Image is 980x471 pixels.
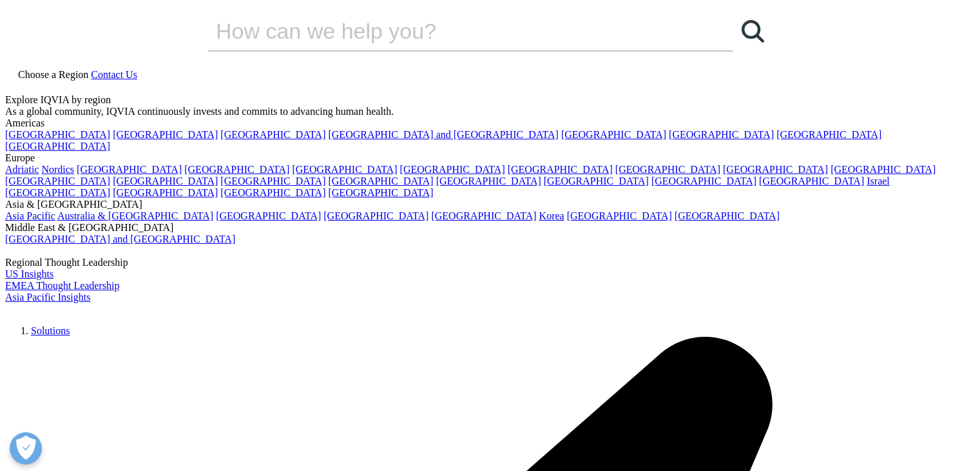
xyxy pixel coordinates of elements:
div: Europe [5,152,975,164]
a: [GEOGRAPHIC_DATA] [544,175,649,186]
a: [GEOGRAPHIC_DATA] [5,141,110,152]
a: [GEOGRAPHIC_DATA] [400,164,505,175]
a: [GEOGRAPHIC_DATA] [436,175,541,186]
a: [GEOGRAPHIC_DATA] [77,164,182,175]
a: Korea [539,210,564,221]
div: Explore IQVIA by region [5,94,975,106]
a: Solutions [31,325,70,336]
a: [GEOGRAPHIC_DATA] [220,129,325,140]
a: US Insights [5,268,53,279]
a: Search [733,12,772,50]
a: [GEOGRAPHIC_DATA] [113,129,218,140]
div: Americas [5,117,975,129]
a: [GEOGRAPHIC_DATA] [220,175,325,186]
a: [GEOGRAPHIC_DATA] [651,175,756,186]
a: [GEOGRAPHIC_DATA] [669,129,774,140]
button: Open Preferences [10,432,42,465]
a: [GEOGRAPHIC_DATA] [723,164,828,175]
a: [GEOGRAPHIC_DATA] [220,187,325,198]
a: [GEOGRAPHIC_DATA] [292,164,397,175]
a: Asia Pacific [5,210,55,221]
a: Israel [867,175,890,186]
input: Search [208,12,697,50]
a: [GEOGRAPHIC_DATA] [184,164,289,175]
a: [GEOGRAPHIC_DATA] [431,210,536,221]
a: Nordics [41,164,74,175]
a: [GEOGRAPHIC_DATA] [323,210,428,221]
a: [GEOGRAPHIC_DATA] [328,187,433,198]
a: [GEOGRAPHIC_DATA] [831,164,936,175]
a: [GEOGRAPHIC_DATA] and [GEOGRAPHIC_DATA] [328,129,558,140]
a: [GEOGRAPHIC_DATA] [561,129,666,140]
a: EMEA Thought Leadership [5,280,119,291]
div: Middle East & [GEOGRAPHIC_DATA] [5,222,975,234]
a: [GEOGRAPHIC_DATA] [567,210,672,221]
a: [GEOGRAPHIC_DATA] [615,164,720,175]
div: Asia & [GEOGRAPHIC_DATA] [5,199,975,210]
a: [GEOGRAPHIC_DATA] [759,175,864,186]
div: Regional Thought Leadership [5,257,975,268]
a: [GEOGRAPHIC_DATA] [216,210,321,221]
a: [GEOGRAPHIC_DATA] [328,175,433,186]
a: [GEOGRAPHIC_DATA] [5,175,110,186]
svg: Search [742,20,764,43]
a: [GEOGRAPHIC_DATA] [675,210,780,221]
a: [GEOGRAPHIC_DATA] [5,187,110,198]
a: [GEOGRAPHIC_DATA] [5,129,110,140]
div: As a global community, IQVIA continuously invests and commits to advancing human health. [5,106,975,117]
a: [GEOGRAPHIC_DATA] and [GEOGRAPHIC_DATA] [5,234,235,245]
a: [GEOGRAPHIC_DATA] [113,175,218,186]
span: Choose a Region [18,69,88,80]
a: Asia Pacific Insights [5,292,90,303]
a: Contact Us [91,69,137,80]
a: [GEOGRAPHIC_DATA] [776,129,881,140]
a: Adriatic [5,164,39,175]
a: Australia & [GEOGRAPHIC_DATA] [57,210,213,221]
a: [GEOGRAPHIC_DATA] [113,187,218,198]
a: [GEOGRAPHIC_DATA] [508,164,613,175]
